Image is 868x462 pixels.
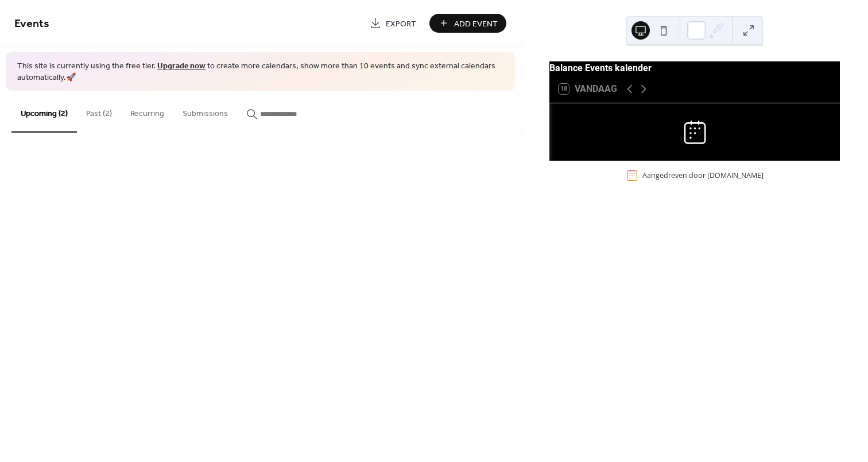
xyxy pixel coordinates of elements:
button: Upcoming (2) [11,91,77,133]
a: Export [361,14,425,33]
div: Aangedreven door [642,170,764,180]
button: Recurring [121,91,173,131]
span: Export [386,18,416,30]
button: Submissions [173,91,237,131]
button: Past (2) [77,91,121,131]
a: [DOMAIN_NAME] [707,170,764,180]
span: Events [14,13,49,35]
button: Add Event [429,14,506,33]
span: Add Event [454,18,498,30]
span: This site is currently using the free tier. to create more calendars, show more than 10 events an... [17,61,503,83]
div: Balance Events kalender [549,61,840,75]
a: Upgrade now [157,59,206,74]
